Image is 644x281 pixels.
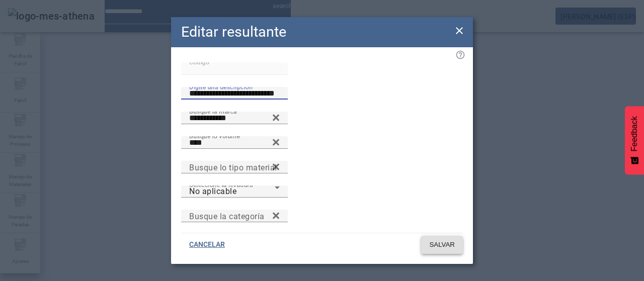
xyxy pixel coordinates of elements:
h2: Editar resultante [181,21,286,43]
mat-label: Digite una descripción [189,83,253,90]
mat-label: Busque la categoría [189,211,265,221]
button: SALVAR [421,236,463,254]
button: Feedback - Mostrar pesquisa [625,106,644,174]
span: No aplicable [189,186,236,196]
input: Number [189,161,280,173]
input: Number [189,210,280,222]
button: CANCELAR [181,236,233,254]
mat-label: Busque lo tipo material [189,162,277,172]
input: Number [189,137,280,149]
span: SALVAR [429,240,455,250]
mat-label: Busque lo volume [189,132,240,139]
span: Feedback [630,116,639,151]
mat-label: Busque la marca [189,108,237,115]
span: CANCELAR [189,240,225,250]
mat-label: Código [189,58,209,65]
input: Number [189,112,280,124]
